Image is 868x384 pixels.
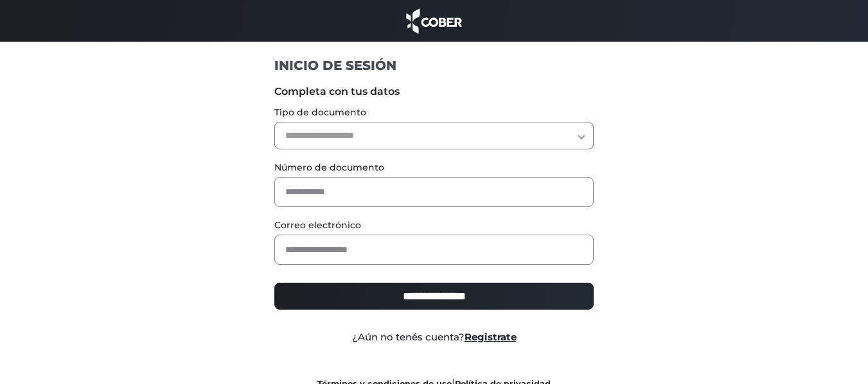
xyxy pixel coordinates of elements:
[274,84,594,99] label: Completa con tus datos
[274,161,594,174] label: Número de documento
[274,57,594,74] h1: INICIO DE SESIÓN
[265,330,603,345] div: ¿Aún no tenés cuenta?
[403,6,466,35] img: cober_marca.png
[274,219,594,232] label: Correo electrónico
[465,331,517,343] a: Registrate
[274,106,594,119] label: Tipo de documento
